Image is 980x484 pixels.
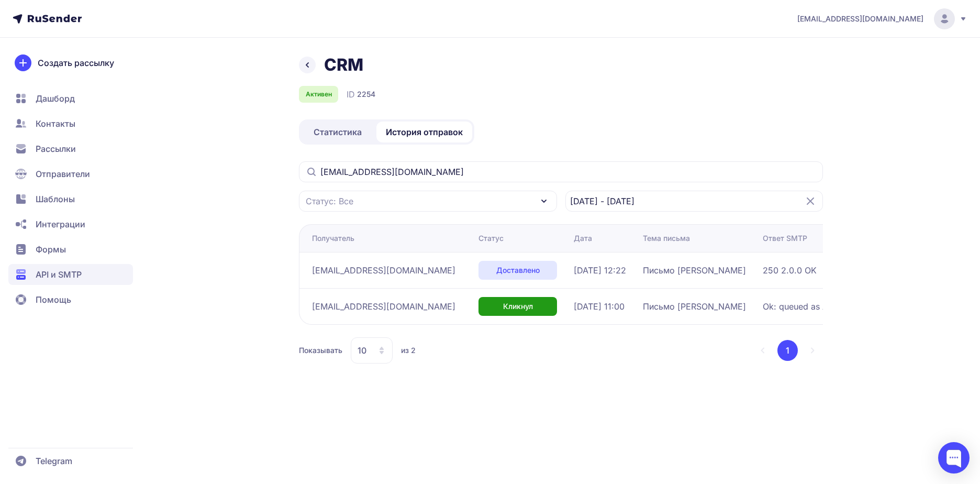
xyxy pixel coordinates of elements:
span: Отправители [36,168,90,180]
span: Интеграции [36,218,85,230]
span: [EMAIL_ADDRESS][DOMAIN_NAME] [797,14,923,24]
span: Показывать [299,345,342,356]
div: Дата [574,233,592,244]
span: из 2 [401,345,416,356]
span: Помощь [36,293,71,306]
span: Доставлено [496,265,540,276]
a: Статистика [301,122,374,142]
input: Datepicker input [565,191,823,212]
span: [EMAIL_ADDRESS][DOMAIN_NAME] [312,264,455,277]
a: История отправок [376,122,472,142]
span: История отправок [386,126,463,138]
button: 1 [777,340,798,361]
a: Telegram [8,450,133,471]
span: Шаблоны [36,193,75,205]
span: Контакты [36,117,75,130]
span: 10 [358,344,366,357]
span: [DATE] 11:00 [574,300,625,313]
span: Формы [36,243,66,256]
h1: CRM [324,54,363,75]
span: Активен [306,90,332,98]
input: Поиск [299,161,823,182]
div: Статус [478,233,504,244]
span: Письмо [PERSON_NAME] [643,300,746,313]
span: Дашборд [36,92,75,105]
div: Ответ SMTP [763,233,807,244]
span: Рассылки [36,142,76,155]
span: Кликнул [503,301,533,312]
span: [DATE] 12:22 [574,264,626,277]
span: Статистика [314,126,362,138]
span: Telegram [36,455,72,467]
span: Письмо [PERSON_NAME] [643,264,746,277]
span: [EMAIL_ADDRESS][DOMAIN_NAME] [312,300,455,313]
div: Тема письма [643,233,690,244]
span: Статус: Все [306,195,353,207]
span: 2254 [357,89,375,100]
span: Создать рассылку [38,57,114,69]
div: Получатель [312,233,354,244]
div: ID [347,88,375,101]
span: API и SMTP [36,268,82,281]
